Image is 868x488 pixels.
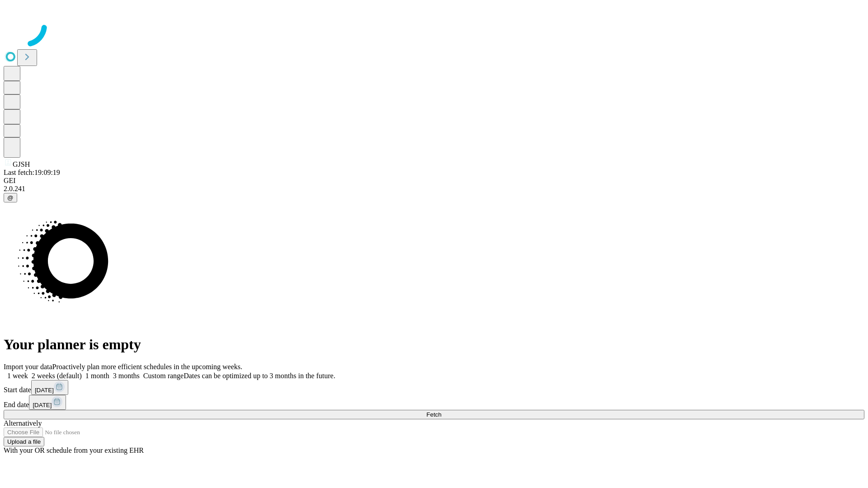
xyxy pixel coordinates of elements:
[4,395,864,410] div: End date
[52,363,242,371] span: Proactively plan more efficient schedules in the upcoming weeks.
[7,194,14,201] span: @
[33,402,52,408] span: [DATE]
[35,387,54,394] span: [DATE]
[113,372,140,380] span: 3 months
[29,395,66,410] button: [DATE]
[4,185,864,193] div: 2.0.241
[4,177,864,185] div: GEI
[85,372,109,380] span: 1 month
[31,380,68,395] button: [DATE]
[4,419,42,427] span: Alternatively
[4,380,864,395] div: Start date
[426,411,441,418] span: Fetch
[4,410,864,419] button: Fetch
[13,160,30,168] span: GJSH
[4,446,144,454] span: With your OR schedule from your existing EHR
[184,372,335,380] span: Dates can be optimized up to 3 months in the future.
[4,363,52,371] span: Import your data
[4,336,864,353] h1: Your planner is empty
[143,372,184,380] span: Custom range
[4,169,60,176] span: Last fetch: 19:09:19
[4,193,17,202] button: @
[32,372,82,380] span: 2 weeks (default)
[4,437,44,446] button: Upload a file
[7,372,28,380] span: 1 week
